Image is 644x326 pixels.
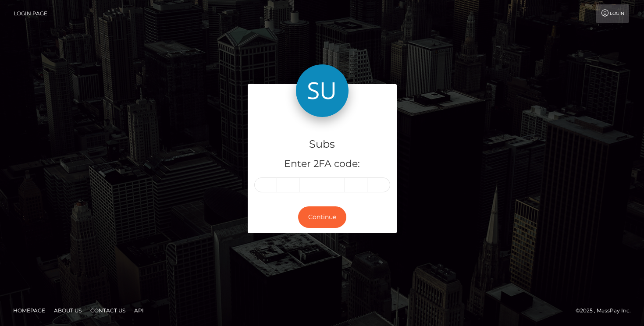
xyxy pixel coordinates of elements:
a: Contact Us [87,304,129,317]
button: Continue [298,206,346,228]
a: API [131,304,147,317]
h4: Subs [254,137,390,152]
a: Login [596,4,629,23]
a: About Us [50,304,85,317]
img: Subs [296,64,349,117]
h5: Enter 2FA code: [254,157,390,171]
a: Login Page [14,4,47,23]
div: © 2025 , MassPay Inc. [576,306,637,315]
a: Homepage [10,304,49,317]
